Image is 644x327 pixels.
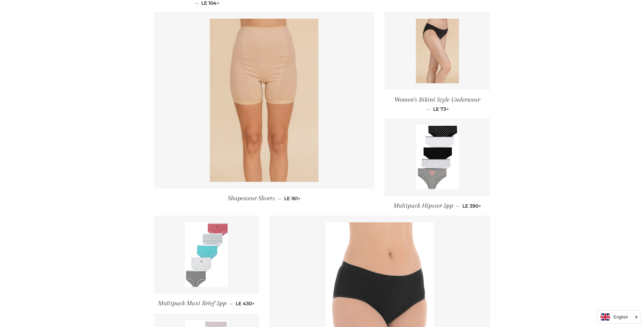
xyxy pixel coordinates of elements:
[394,96,480,103] span: Women's Bikini Style Underwear
[613,315,628,319] i: English
[462,203,481,209] span: LE 390
[456,203,460,209] span: —
[158,299,226,307] span: Multipack Maxi Brief 5pp
[433,106,449,112] span: LE 73
[427,106,430,112] span: —
[229,300,233,307] span: —
[154,294,259,313] a: Multipack Maxi Brief 5pp — LE 430
[236,300,255,307] span: LE 430
[154,189,375,208] a: Shapewear Shorts — LE 161
[284,195,301,202] span: LE 161
[385,196,490,216] a: Multipack Hipster 5pp — LE 390
[393,202,453,209] span: Multipack Hipster 5pp
[385,90,490,118] a: Women's Bikini Style Underwear — LE 73
[278,195,281,202] span: —
[601,313,637,321] a: English
[228,194,275,202] span: Shapewear Shorts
